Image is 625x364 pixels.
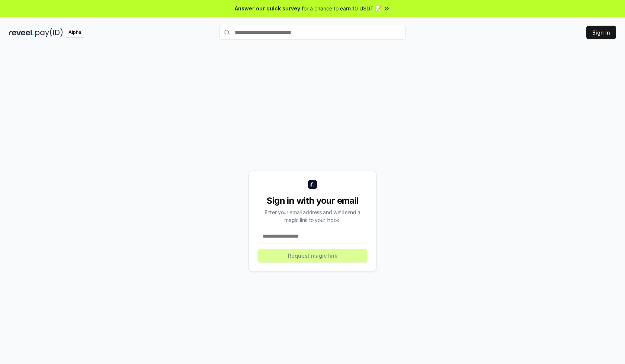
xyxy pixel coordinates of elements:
[258,208,367,224] div: Enter your email address and we’ll send a magic link to your inbox.
[9,28,34,37] img: reveel_dark
[235,4,300,12] span: Answer our quick survey
[35,28,63,37] img: pay_id
[258,195,367,207] div: Sign in with your email
[64,28,85,37] div: Alpha
[302,4,381,12] span: for a chance to earn 10 USDT 📝
[308,180,317,189] img: logo_small
[586,26,616,39] button: Sign In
